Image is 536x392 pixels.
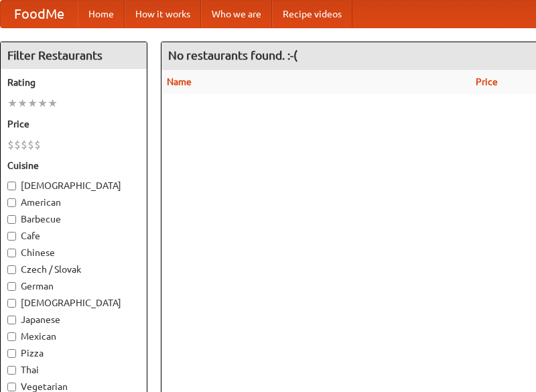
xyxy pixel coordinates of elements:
a: Home [78,1,125,27]
li: ★ [27,96,38,111]
label: [DEMOGRAPHIC_DATA] [7,179,140,192]
li: ★ [48,96,58,111]
label: Chinese [7,246,140,259]
a: Name [167,76,192,87]
input: Vegetarian [7,383,16,391]
input: Mexican [7,332,16,341]
h5: Cuisine [7,159,140,172]
label: Barbecue [7,212,140,226]
li: ★ [17,96,27,111]
input: Cafe [7,232,16,241]
li: $ [27,137,34,152]
label: Czech / Slovak [7,263,140,276]
a: FoodMe [1,1,78,27]
a: Recipe videos [272,1,352,27]
label: [DEMOGRAPHIC_DATA] [7,296,140,310]
li: $ [34,137,41,152]
input: American [7,198,16,207]
input: Czech / Slovak [7,265,16,274]
h5: Rating [7,76,140,89]
label: Mexican [7,330,140,343]
li: $ [21,137,27,152]
input: Barbecue [7,215,16,224]
h4: Filter Restaurants [1,42,147,69]
label: Cafe [7,229,140,243]
a: How it works [125,1,201,27]
input: [DEMOGRAPHIC_DATA] [7,182,16,190]
label: Pizza [7,346,140,360]
li: ★ [38,96,48,111]
li: $ [7,137,14,152]
li: ★ [7,96,17,111]
a: Who we are [201,1,272,27]
input: [DEMOGRAPHIC_DATA] [7,299,16,308]
input: Pizza [7,349,16,358]
ng-pluralize: No restaurants found. :-( [168,49,297,62]
li: $ [14,137,21,152]
label: Thai [7,363,140,377]
input: Japanese [7,316,16,324]
h5: Price [7,117,140,131]
input: Chinese [7,249,16,257]
label: German [7,279,140,293]
label: Japanese [7,313,140,326]
a: Price [476,76,498,87]
input: German [7,282,16,291]
label: American [7,196,140,209]
input: Thai [7,366,16,375]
